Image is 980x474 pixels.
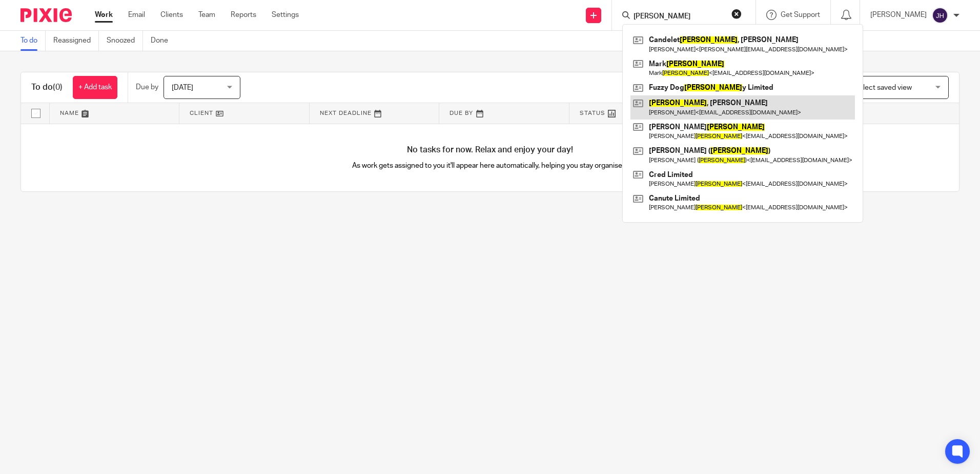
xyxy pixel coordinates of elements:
[272,10,299,20] a: Settings
[151,31,176,51] a: Done
[256,161,725,171] p: As work gets assigned to you it'll appear here automatically, helping you stay organised.
[781,11,820,18] span: Get Support
[21,145,959,155] h4: No tasks for now. Relax and enjoy your day!
[870,10,927,20] p: [PERSON_NAME]
[53,31,99,51] a: Reassigned
[73,76,117,99] a: + Add task
[21,31,46,51] a: To do
[107,31,143,51] a: Snoozed
[160,10,183,20] a: Clients
[932,7,948,24] img: svg%3E
[53,83,63,91] span: (0)
[21,8,72,22] img: Pixie
[854,84,912,91] span: Select saved view
[731,9,742,19] button: Clear
[136,82,158,92] p: Due by
[31,82,63,93] h1: To do
[231,10,256,20] a: Reports
[128,10,145,20] a: Email
[198,10,215,20] a: Team
[632,12,725,22] input: Search
[172,84,193,91] span: [DATE]
[95,10,113,20] a: Work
